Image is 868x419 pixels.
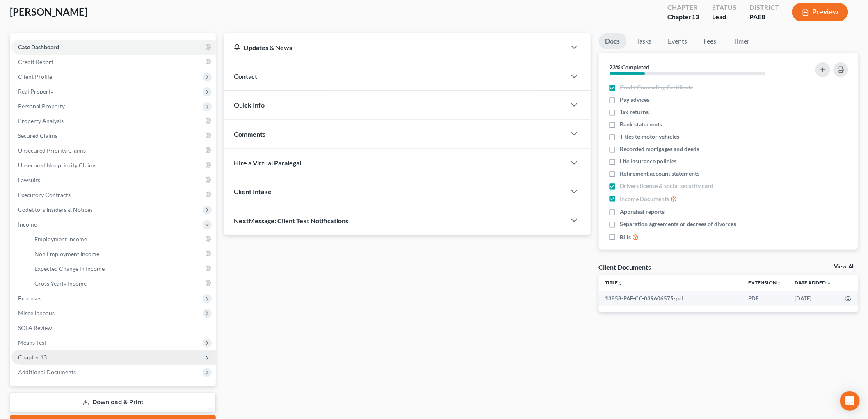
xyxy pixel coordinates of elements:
span: Contact [234,72,257,80]
a: Timer [727,33,756,49]
span: Codebtors Insiders & Notices [18,206,93,213]
div: Client Documents [599,263,651,271]
div: District [749,3,779,12]
span: Unsecured Priority Claims [18,147,86,154]
span: Real Property [18,88,53,95]
a: Non Employment Income [28,247,216,261]
span: NextMessage: Client Text Notifications [234,217,348,224]
div: PAEB [749,12,779,22]
a: Events [662,33,694,49]
div: Lead [712,12,736,22]
a: Secured Claims [11,128,216,143]
span: Quick Info [234,101,265,109]
div: Chapter [667,3,699,12]
i: expand_more [827,281,832,286]
a: View All [834,264,855,270]
a: Unsecured Priority Claims [11,143,216,158]
span: Additional Documents [18,369,76,375]
td: 13858-PAE-CC-039606575-pdf [599,291,742,306]
div: Chapter [667,12,699,22]
td: [DATE] [788,291,838,306]
span: Expenses [18,295,41,302]
div: Status [712,3,736,12]
span: Secured Claims [18,132,57,139]
span: Property Analysis [18,117,64,124]
span: Retirement account statements [620,169,700,178]
span: Miscellaneous [18,309,55,316]
a: Unsecured Nonpriority Claims [11,158,216,173]
span: Credit Report [18,58,53,65]
span: Tax returns [620,108,649,116]
span: 13 [692,13,699,21]
a: Executory Contracts [11,188,216,202]
span: Drivers license & social security card [620,182,714,190]
a: Property Analysis [11,114,216,128]
a: Expected Change in Income [28,261,216,276]
span: Hire a Virtual Paralegal [234,159,301,167]
a: Date Added expand_more [795,279,832,286]
td: PDF [742,291,788,306]
a: Credit Report [11,55,216,69]
a: Tasks [630,33,658,49]
span: Gross Yearly Income [34,280,87,287]
span: Income [18,221,37,228]
a: Titleunfold_more [605,279,623,286]
span: Bills [620,233,631,241]
strong: 23% Completed [610,64,650,71]
span: Means Test [18,339,46,346]
span: Appraisal reports [620,208,665,216]
span: Comments [234,130,265,138]
span: Client Intake [234,188,272,195]
i: unfold_more [777,281,782,286]
span: Client Profile [18,73,52,80]
span: Case Dashboard [18,44,59,50]
a: Extensionunfold_more [749,279,782,286]
span: SOFA Review [18,324,52,331]
span: Bank statements [620,120,662,128]
span: Separation agreements or decrees of divorces [620,220,736,228]
div: Updates & News [234,43,556,52]
a: Employment Income [28,232,216,247]
span: Titles to motor vehicles [620,133,680,141]
span: Income Documents [620,195,669,203]
a: Fees [697,33,724,49]
span: Unsecured Nonpriority Claims [18,162,96,169]
span: Pay advices [620,96,650,104]
span: Employment Income [34,236,87,243]
a: Download & Print [10,393,216,412]
span: Credit Counseling Certificate [620,83,694,92]
span: Life insurance policies [620,157,677,165]
a: SOFA Review [11,321,216,335]
span: [PERSON_NAME] [10,6,87,18]
span: Chapter 13 [18,354,47,361]
div: Open Intercom Messenger [840,391,860,411]
span: Executory Contracts [18,191,71,198]
button: Preview [792,3,848,21]
span: Non Employment Income [34,250,99,257]
i: unfold_more [618,281,623,286]
span: Lawsuits [18,176,40,183]
span: Personal Property [18,103,65,110]
span: Recorded mortgages and deeds [620,145,699,153]
a: Case Dashboard [11,40,216,55]
a: Lawsuits [11,173,216,188]
a: Gross Yearly Income [28,276,216,291]
a: Docs [599,33,627,49]
span: Expected Change in Income [34,265,105,272]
